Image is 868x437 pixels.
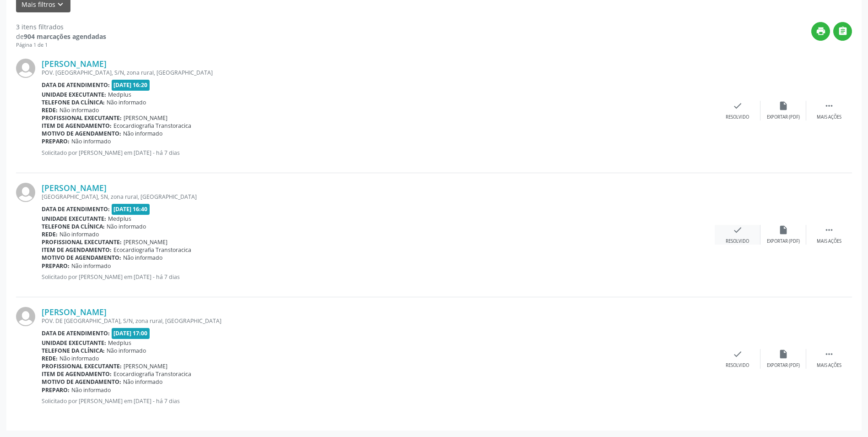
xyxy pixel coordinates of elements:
span: Não informado [59,355,99,362]
div: Mais ações [817,362,841,369]
b: Data de atendimento: [42,329,110,337]
b: Profissional executante: [42,114,122,122]
div: Resolvido [726,114,749,120]
div: POV. DE [GEOGRAPHIC_DATA], S/N, zona rural, [GEOGRAPHIC_DATA] [42,317,715,325]
span: Não informado [107,98,146,106]
a: [PERSON_NAME] [42,59,107,69]
b: Telefone da clínica: [42,347,105,355]
p: Solicitado por [PERSON_NAME] em [DATE] - há 7 dias [42,273,715,281]
i: insert_drive_file [778,349,788,359]
b: Rede: [42,106,58,114]
b: Unidade executante: [42,339,106,347]
span: Ecocardiografia Transtoracica [113,246,191,254]
span: [PERSON_NAME] [124,362,167,370]
span: [PERSON_NAME] [124,114,167,122]
i: insert_drive_file [778,101,788,111]
b: Preparo: [42,262,70,270]
b: Motivo de agendamento: [42,130,121,137]
i: check [733,349,743,359]
button: print [811,22,830,41]
span: Medplus [108,339,131,347]
span: Ecocardiografia Transtoracica [113,370,191,378]
div: Resolvido [726,238,749,245]
b: Item de agendamento: [42,370,112,378]
b: Unidade executante: [42,215,106,223]
i: print [816,26,826,36]
div: Exportar (PDF) [767,114,800,120]
b: Motivo de agendamento: [42,254,121,262]
b: Motivo de agendamento: [42,378,121,386]
img: img [16,183,35,202]
span: [DATE] 16:20 [112,80,150,90]
b: Rede: [42,230,58,238]
div: Exportar (PDF) [767,238,800,245]
b: Preparo: [42,386,70,394]
i: check [733,101,743,111]
span: Não informado [107,347,146,355]
div: de [16,32,106,41]
i:  [824,349,834,359]
b: Profissional executante: [42,362,122,370]
p: Solicitado por [PERSON_NAME] em [DATE] - há 7 dias [42,397,715,405]
div: Resolvido [726,362,749,369]
span: Não informado [71,137,111,145]
b: Data de atendimento: [42,205,110,213]
div: 3 itens filtrados [16,22,106,32]
span: Não informado [59,230,99,238]
span: Não informado [59,106,99,114]
b: Profissional executante: [42,238,122,246]
div: POV. [GEOGRAPHIC_DATA], S/N, zona rural, [GEOGRAPHIC_DATA] [42,69,715,76]
p: Solicitado por [PERSON_NAME] em [DATE] - há 7 dias [42,149,715,157]
img: img [16,59,35,78]
span: Não informado [123,130,162,137]
i:  [838,26,848,36]
span: Não informado [123,378,162,386]
a: [PERSON_NAME] [42,307,107,317]
span: Não informado [71,262,111,270]
div: Exportar (PDF) [767,362,800,369]
b: Telefone da clínica: [42,223,105,230]
b: Data de atendimento: [42,81,110,89]
b: Telefone da clínica: [42,98,105,106]
b: Unidade executante: [42,91,106,98]
button:  [833,22,852,41]
a: [PERSON_NAME] [42,183,107,193]
span: Não informado [123,254,162,262]
div: Página 1 de 1 [16,41,106,49]
i:  [824,101,834,111]
strong: 904 marcações agendadas [24,32,106,41]
span: [PERSON_NAME] [124,238,167,246]
b: Rede: [42,355,58,362]
b: Item de agendamento: [42,122,112,130]
i: insert_drive_file [778,225,788,235]
div: Mais ações [817,238,841,245]
span: Medplus [108,215,131,223]
span: [DATE] 16:40 [112,204,150,214]
b: Item de agendamento: [42,246,112,254]
i:  [824,225,834,235]
b: Preparo: [42,137,70,145]
span: Não informado [71,386,111,394]
div: Mais ações [817,114,841,120]
span: Ecocardiografia Transtoracica [113,122,191,130]
span: Medplus [108,91,131,98]
span: [DATE] 17:00 [112,328,150,339]
span: Não informado [107,223,146,230]
img: img [16,307,35,326]
i: check [733,225,743,235]
div: [GEOGRAPHIC_DATA], SN, zona rural, [GEOGRAPHIC_DATA] [42,193,715,201]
